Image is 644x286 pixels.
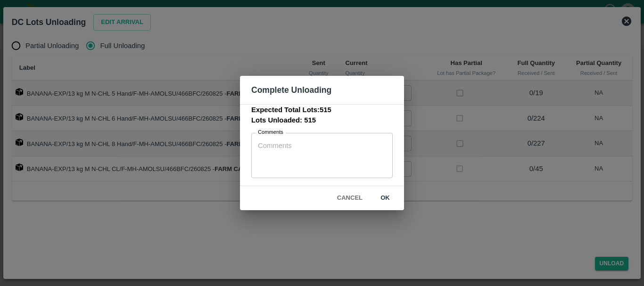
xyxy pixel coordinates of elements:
[251,85,331,95] b: Complete Unloading
[251,116,316,124] b: Lots Unloaded: 515
[251,106,331,114] b: Expected Total Lots: 515
[370,190,400,206] button: ok
[333,190,366,206] button: Cancel
[258,129,283,136] label: Comments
